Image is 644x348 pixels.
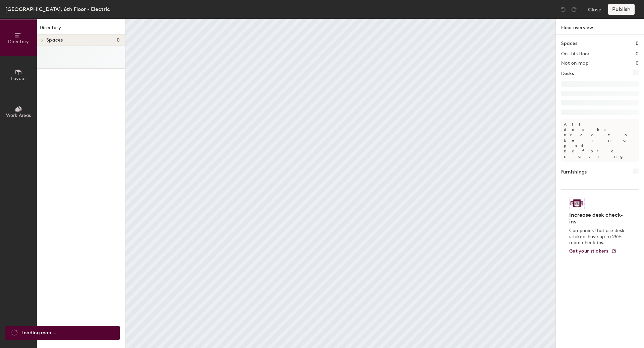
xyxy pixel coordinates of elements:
div: [GEOGRAPHIC_DATA], 6th Floor - Electric [5,5,110,13]
canvas: Map [125,19,555,348]
span: Directory [8,39,29,45]
span: Loading map ... [21,329,56,337]
span: Layout [11,76,26,81]
span: Work Areas [6,113,31,118]
a: Get your stickers [569,249,616,254]
span: Spaces [46,38,63,43]
h1: 0 [636,40,639,47]
h1: Spaces [561,40,577,47]
img: Redo [571,6,577,13]
button: Close [588,4,601,15]
p: All desks need to be in a pod before saving [561,119,639,162]
h2: 0 [636,51,639,57]
p: Companies that use desk stickers have up to 25% more check-ins. [569,228,627,246]
h2: Not on map [561,61,588,66]
h1: Furnishings [561,168,587,176]
img: Sticker logo [569,198,585,209]
h2: 0 [636,61,639,66]
h1: Directory [37,24,125,34]
h4: Increase desk check-ins [569,212,627,225]
h1: Floor overview [556,19,644,34]
h1: Desks [561,70,574,77]
span: 0 [117,38,120,43]
span: Get your stickers [569,248,608,254]
h2: On this floor [561,51,590,57]
img: Undo [560,6,567,13]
